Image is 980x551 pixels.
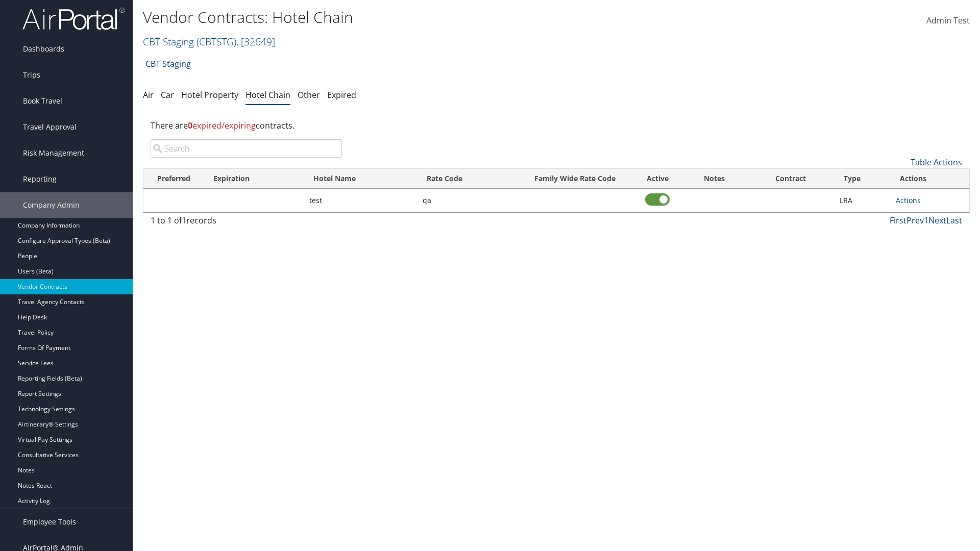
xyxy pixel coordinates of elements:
[304,169,418,189] th: Hotel Name: activate to sort column ascending
[204,169,304,189] th: Expiration: activate to sort column ascending
[906,215,924,226] a: Prev
[151,214,342,232] div: 1 to 1 of records
[181,89,238,101] a: Hotel Property
[23,62,40,88] span: Trips
[151,139,342,158] input: Search
[236,35,275,48] span: , [ 32649 ]
[634,169,681,189] th: Active: activate to sort column ascending
[143,7,694,28] h1: Vendor Contracts: Hotel Chain
[911,157,962,168] a: Table Actions
[835,189,891,212] td: LRA
[23,509,76,535] span: Employee Tools
[197,35,236,48] span: ( CBTSTG )
[924,215,928,226] a: 1
[246,89,290,101] a: Hotel Chain
[143,169,204,189] th: Preferred: activate to sort column ascending
[23,88,62,114] span: Book Travel
[298,89,320,101] a: Other
[418,189,517,212] td: qa
[23,140,84,166] span: Risk Management
[835,169,891,189] th: Type: activate to sort column ascending
[23,166,57,192] span: Reporting
[143,35,275,48] a: CBT Staging
[182,215,186,226] span: 1
[23,36,64,62] span: Dashboards
[681,169,747,189] th: Notes: activate to sort column ascending
[188,120,256,131] span: expired/expiring
[23,114,77,140] span: Travel Approval
[418,169,517,189] th: Rate Code: activate to sort column ascending
[22,7,125,31] img: airportal-logo.png
[304,189,418,212] td: test
[23,192,80,218] span: Company Admin
[928,215,946,226] a: Next
[143,112,970,139] div: There are contracts.
[926,15,970,26] span: Admin Test
[946,215,962,226] a: Last
[327,89,356,101] a: Expired
[516,169,633,189] th: Family Wide Rate Code: activate to sort column ascending
[926,5,970,37] a: Admin Test
[161,89,174,101] a: Car
[890,215,906,226] a: First
[188,120,192,131] strong: 0
[145,54,191,74] a: CBT Staging
[747,169,834,189] th: Contract: activate to sort column ascending
[896,195,921,205] a: Actions
[143,89,154,101] a: Air
[891,169,969,189] th: Actions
